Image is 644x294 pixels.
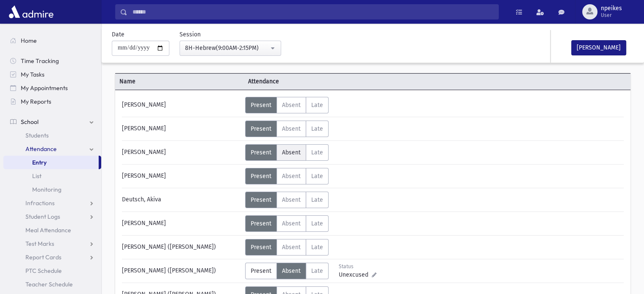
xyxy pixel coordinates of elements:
div: AttTypes [245,192,329,208]
span: Students [25,132,49,139]
div: AttTypes [245,121,329,137]
a: School [3,115,101,129]
span: Attendance [244,77,373,86]
a: List [3,169,101,183]
span: Late [311,220,323,227]
div: [PERSON_NAME] [118,121,245,137]
span: Monitoring [32,186,61,193]
span: User [601,12,622,19]
a: Test Marks [3,237,101,250]
a: My Appointments [3,81,101,95]
div: AttTypes [245,263,329,279]
span: Teacher Schedule [25,280,73,288]
span: Student Logs [25,213,60,220]
span: Present [251,267,271,275]
a: Students [3,129,101,142]
a: PTC Schedule [3,264,101,278]
span: Absent [282,267,301,275]
span: My Tasks [21,71,44,78]
label: Session [180,30,201,39]
img: AdmirePro [7,3,55,20]
span: Home [21,37,37,44]
span: npeikes [601,5,622,12]
span: Absent [282,102,301,109]
span: Present [251,220,271,227]
span: Late [311,125,323,132]
span: Present [251,196,271,203]
span: Late [311,244,323,251]
div: [PERSON_NAME] ([PERSON_NAME]) [118,239,245,256]
span: Absent [282,244,301,251]
div: Deutsch, Akiva [118,192,245,208]
span: Late [311,173,323,180]
div: AttTypes [245,144,329,161]
span: Attendance [25,145,57,153]
div: [PERSON_NAME] [118,168,245,184]
span: List [32,172,41,180]
span: Present [251,102,271,109]
button: [PERSON_NAME] [571,40,626,55]
a: My Reports [3,95,101,108]
span: Infractions [25,199,55,207]
a: Teacher Schedule [3,278,101,291]
div: AttTypes [245,168,329,184]
span: Report Cards [25,253,61,261]
label: Date [112,30,124,39]
a: Time Tracking [3,54,101,68]
span: Absent [282,149,301,156]
a: Meal Attendance [3,223,101,237]
div: 8H-Hebrew(9:00AM-2:15PM) [185,44,269,52]
div: AttTypes [245,97,329,113]
a: Student Logs [3,210,101,223]
span: PTC Schedule [25,267,62,275]
span: Present [251,173,271,180]
span: Present [251,125,271,132]
span: Meal Attendance [25,226,71,234]
div: [PERSON_NAME] [118,97,245,113]
a: Infractions [3,196,101,210]
input: Search [127,4,498,19]
div: AttTypes [245,239,329,256]
span: Absent [282,173,301,180]
span: Absent [282,220,301,227]
span: My Appointments [21,84,68,92]
span: Entry [32,159,47,166]
a: Entry [3,156,99,169]
span: Late [311,196,323,203]
a: Report Cards [3,250,101,264]
span: Present [251,149,271,156]
span: Absent [282,196,301,203]
span: Late [311,102,323,109]
div: [PERSON_NAME] [118,144,245,161]
span: Name [115,77,244,86]
span: Time Tracking [21,57,59,65]
span: School [21,118,39,126]
span: Test Marks [25,240,54,247]
a: My Tasks [3,68,101,81]
button: 8H-Hebrew(9:00AM-2:15PM) [180,41,281,56]
span: Late [311,149,323,156]
span: Late [311,267,323,275]
div: [PERSON_NAME] ([PERSON_NAME]) [118,263,245,279]
div: [PERSON_NAME] [118,215,245,232]
span: Present [251,244,271,251]
span: Absent [282,125,301,132]
div: AttTypes [245,215,329,232]
span: My Reports [21,98,51,105]
a: Home [3,34,101,47]
a: Monitoring [3,183,101,196]
a: Attendance [3,142,101,156]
